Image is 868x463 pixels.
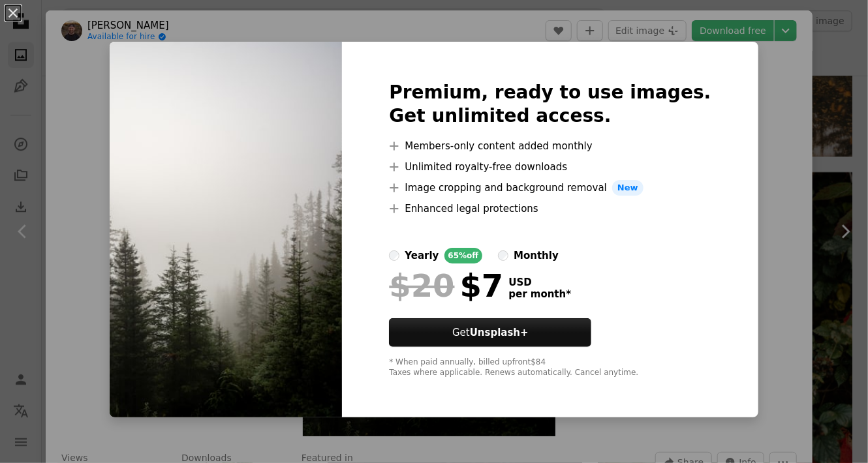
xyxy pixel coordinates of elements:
[612,180,643,196] span: New
[389,81,711,128] h2: Premium, ready to use images. Get unlimited access.
[389,159,711,175] li: Unlimited royalty-free downloads
[514,248,559,263] div: monthly
[508,276,571,288] span: USD
[389,250,399,261] input: yearly65%off
[470,327,529,338] strong: Unsplash+
[389,357,711,378] div: * When paid annually, billed upfront $84 Taxes where applicable. Renews automatically. Cancel any...
[508,288,571,300] span: per month *
[389,269,503,303] div: $7
[110,42,342,417] img: photo-1757642520329-b89ba3181784
[389,201,711,217] li: Enhanced legal protections
[405,248,439,263] div: yearly
[498,250,508,261] input: monthly
[389,180,711,196] li: Image cropping and background removal
[444,248,483,263] div: 65% off
[389,318,591,347] button: GetUnsplash+
[389,138,711,154] li: Members-only content added monthly
[389,269,454,303] span: $20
